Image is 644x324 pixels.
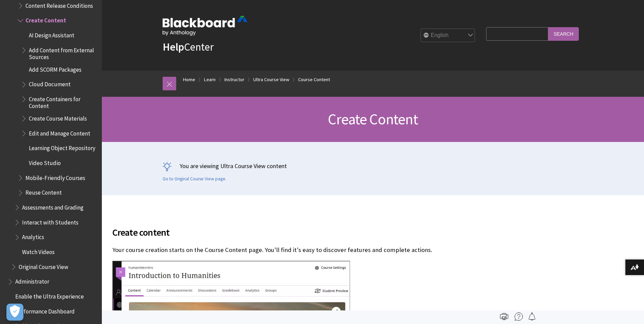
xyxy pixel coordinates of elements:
span: Add Content from External Sources [29,44,97,60]
select: Site Language Selector [421,29,475,42]
a: Instructor [224,75,244,84]
span: Watch Videos [22,246,55,255]
img: More help [515,312,523,321]
span: Original Course View [19,261,68,270]
span: Reuse Content [25,187,62,196]
span: Interact with Students [22,217,78,226]
span: AI Design Assistant [29,30,74,39]
span: Video Studio [29,157,61,166]
span: Assessments and Grading [22,202,84,211]
span: Create Content [25,15,66,24]
a: Course Content [298,75,330,84]
span: Edit and Manage Content [29,128,90,137]
a: Home [183,75,195,84]
strong: Help [163,40,184,54]
span: Create Content [328,110,418,128]
a: HelpCenter [163,40,214,54]
img: Print [500,312,508,321]
span: Performance Dashboard [15,306,75,315]
img: Blackboard by Anthology [163,16,247,36]
span: Add SCORM Packages [29,64,81,73]
input: Search [548,27,579,40]
p: You are viewing Ultra Course View content [163,162,584,170]
a: Go to Original Course View page. [163,176,226,182]
span: Create Containers for Content [29,93,97,109]
button: Open Preferences [6,304,23,321]
img: Follow this page [528,312,536,321]
span: Enable the Ultra Experience [15,291,84,300]
span: Administrator [15,276,49,285]
a: Ultra Course View [253,75,289,84]
span: Create content [112,225,533,239]
span: Cloud Document [29,79,71,88]
span: Create Course Materials [29,113,87,122]
span: Learning Object Repository [29,143,95,152]
a: Learn [204,75,216,84]
span: Analytics [22,232,44,241]
span: Mobile-Friendly Courses [25,172,85,181]
p: Your course creation starts on the Course Content page. You'll find it's easy to discover feature... [112,246,533,254]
